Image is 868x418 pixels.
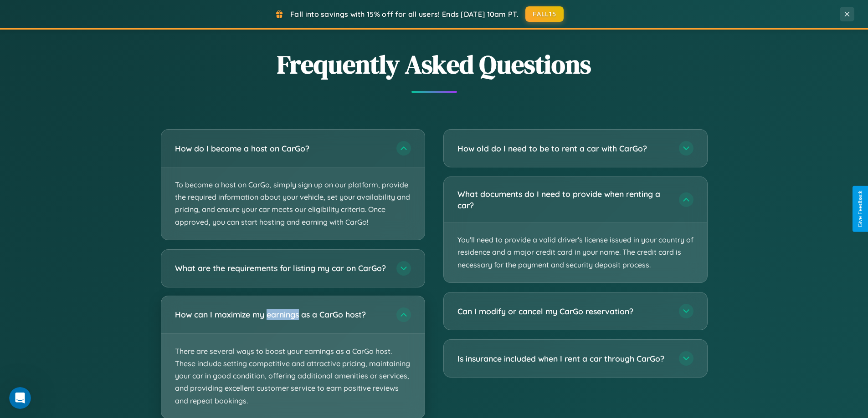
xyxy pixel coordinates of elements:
iframe: Intercom live chat [9,387,31,409]
h3: What documents do I need to provide when renting a car? [457,188,670,211]
h3: How do I become a host on CarGo? [175,143,387,154]
button: FALL15 [525,6,564,22]
span: Fall into savings with 15% off for all users! Ends [DATE] 10am PT. [290,10,519,19]
h3: How can I maximize my earnings as a CarGo host? [175,309,387,320]
div: Give Feedback [857,191,863,227]
h3: Is insurance included when I rent a car through CarGo? [457,353,670,364]
p: To become a host on CarGo, simply sign up on our platform, provide the required information about... [161,167,425,240]
h3: Can I modify or cancel my CarGo reservation? [457,306,670,317]
h3: How old do I need to be to rent a car with CarGo? [457,143,670,154]
h3: What are the requirements for listing my car on CarGo? [175,262,387,274]
h2: Frequently Asked Questions [161,47,708,82]
p: You'll need to provide a valid driver's license issued in your country of residence and a major c... [444,222,707,282]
